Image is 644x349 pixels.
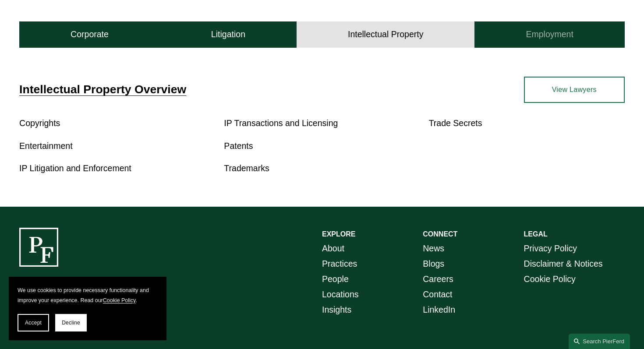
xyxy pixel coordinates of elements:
a: Patents [224,141,253,151]
button: Decline [55,314,87,331]
h4: Corporate [71,29,109,40]
a: Careers [423,271,453,287]
a: Trademarks [224,163,269,173]
a: Blogs [423,256,444,271]
span: Accept [25,320,42,326]
a: About [322,241,344,256]
a: Search this site [569,334,630,349]
a: Trade Secrets [429,118,482,128]
span: Decline [62,320,80,326]
a: News [423,241,444,256]
a: View Lawyers [524,77,625,102]
a: Cookie Policy [524,271,576,287]
strong: CONNECT [423,230,457,238]
a: Practices [322,256,357,271]
a: IP Litigation and Enforcement [19,163,131,173]
strong: LEGAL [524,230,548,238]
h4: Litigation [211,29,245,40]
a: Privacy Policy [524,241,577,256]
a: LinkedIn [423,302,455,317]
a: Intellectual Property Overview [19,83,186,96]
h4: Employment [526,29,573,40]
a: Entertainment [19,141,73,151]
a: Cookie Policy [103,297,136,303]
a: Locations [322,287,359,302]
a: People [322,271,349,287]
p: We use cookies to provide necessary functionality and improve your experience. Read our . [18,286,158,305]
a: Disclaimer & Notices [524,256,603,271]
button: Accept [18,314,49,331]
a: IP Transactions and Licensing [224,118,338,128]
a: Insights [322,302,351,317]
a: Contact [423,287,452,302]
section: Cookie banner [9,277,166,340]
strong: EXPLORE [322,230,355,238]
a: Copyrights [19,118,60,128]
h4: Intellectual Property [348,29,423,40]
